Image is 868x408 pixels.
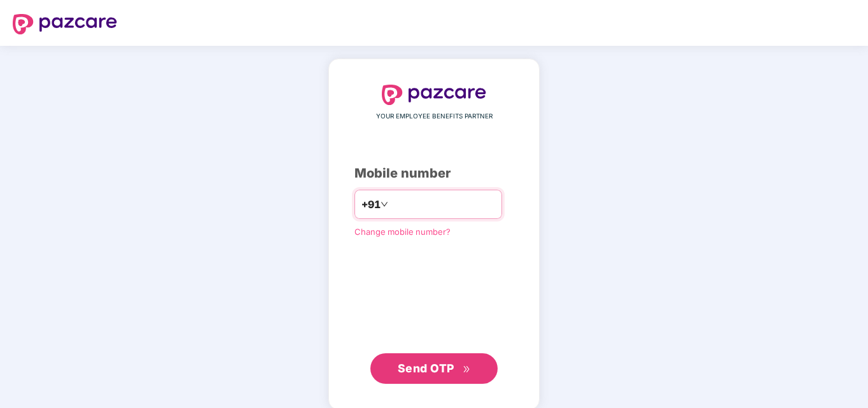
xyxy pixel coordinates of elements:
[376,111,493,122] span: YOUR EMPLOYEE BENEFITS PARTNER
[398,362,454,375] span: Send OTP
[13,14,117,34] img: logo
[354,227,451,237] a: Change mobile number?
[370,353,498,384] button: Send OTPdouble-right
[354,164,514,183] div: Mobile number
[381,200,388,208] span: down
[382,85,486,105] img: logo
[463,365,471,374] span: double-right
[361,197,381,213] span: +91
